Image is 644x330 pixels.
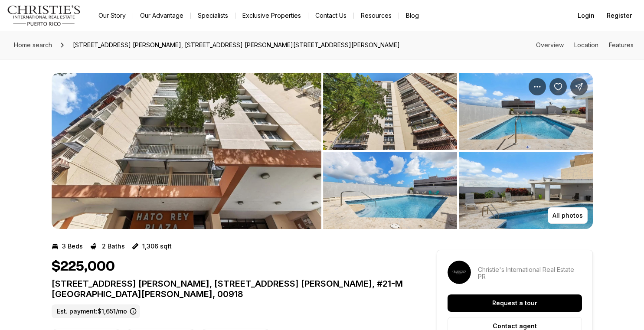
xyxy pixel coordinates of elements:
[536,41,564,49] a: Skip to: Overview
[549,78,567,95] button: Save Property: 200 Av. Jesús T. Piñero, 200 AV. JESÚS T. PIÑERO, #21-M
[142,243,172,250] p: 1,306 sqft
[92,10,133,22] a: Our Story
[14,41,52,49] span: Home search
[459,73,593,150] button: View image gallery
[52,258,115,275] h1: $225,000
[52,278,405,299] p: [STREET_ADDRESS] [PERSON_NAME], [STREET_ADDRESS] [PERSON_NAME], #21-M [GEOGRAPHIC_DATA][PERSON_NA...
[323,73,593,229] li: 2 of 5
[602,7,637,24] button: Register
[493,323,537,330] p: Contact agent
[492,300,537,307] p: Request a tour
[529,78,546,95] button: Property options
[323,73,457,150] button: View image gallery
[69,38,403,52] span: [STREET_ADDRESS] [PERSON_NAME], [STREET_ADDRESS] [PERSON_NAME][STREET_ADDRESS][PERSON_NAME]
[609,41,634,49] a: Skip to: Features
[354,10,399,22] a: Resources
[62,243,83,250] p: 3 Beds
[235,10,308,22] a: Exclusive Properties
[52,73,321,229] button: View image gallery
[7,5,81,26] img: logo
[102,243,125,250] p: 2 Baths
[459,152,593,229] button: View image gallery
[572,7,600,24] button: Login
[536,42,634,49] nav: Page section menu
[607,12,632,19] span: Register
[323,152,457,229] button: View image gallery
[448,294,582,312] button: Request a tour
[52,73,321,229] li: 1 of 5
[574,41,598,49] a: Skip to: Location
[552,212,583,219] p: All photos
[578,12,595,19] span: Login
[10,38,56,52] a: Home search
[191,10,235,22] a: Specialists
[478,266,582,280] p: Christie's International Real Estate PR
[570,78,588,95] button: Share Property: 200 Av. Jesús T. Piñero, 200 AV. JESÚS T. PIÑERO, #21-M
[133,10,190,22] a: Our Advantage
[399,10,426,22] a: Blog
[52,304,140,318] label: Est. payment: $1,651/mo
[52,73,593,229] div: Listing Photos
[548,207,588,224] button: All photos
[308,10,353,22] button: Contact Us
